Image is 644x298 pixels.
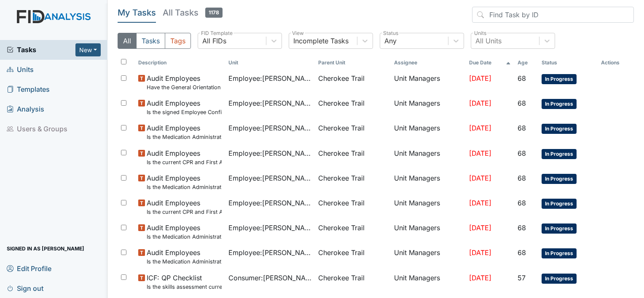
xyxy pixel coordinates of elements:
[228,173,312,183] span: Employee : [PERSON_NAME]
[7,262,51,275] span: Edit Profile
[318,98,365,108] span: Cherokee Trail
[147,73,222,91] span: Audit Employees Have the General Orientation and ICF Orientation forms been completed?
[315,56,391,70] th: Toggle SortBy
[318,123,365,133] span: Cherokee Trail
[542,124,577,134] span: In Progress
[538,56,598,70] th: Toggle SortBy
[391,170,466,194] td: Unit Managers
[542,174,577,184] span: In Progress
[469,274,491,282] span: [DATE]
[147,133,222,141] small: Is the Medication Administration certificate found in the file?
[391,244,466,269] td: Unit Managers
[542,248,577,258] span: In Progress
[202,36,226,46] div: All FIDs
[147,158,222,166] small: Is the current CPR and First Aid Training Certificate found in the file(2 years)?
[391,120,466,144] td: Unit Managers
[228,198,312,208] span: Employee : [PERSON_NAME], [PERSON_NAME]
[518,74,526,82] span: 68
[118,33,191,49] div: Type filter
[7,83,50,96] span: Templates
[7,45,75,55] a: Tasks
[518,248,526,257] span: 68
[542,223,577,234] span: In Progress
[147,223,222,241] span: Audit Employees Is the Medication Administration certificate found in the file?
[391,145,466,170] td: Unit Managers
[118,33,137,49] button: All
[147,273,222,291] span: ICF: QP Checklist Is the skills assessment current? (document the date in the comment section)
[469,124,491,132] span: [DATE]
[136,33,165,49] button: Tasks
[542,149,577,159] span: In Progress
[384,36,397,46] div: Any
[518,124,526,132] span: 68
[318,148,365,158] span: Cherokee Trail
[228,123,312,133] span: Employee : [PERSON_NAME]
[147,183,222,191] small: Is the Medication Administration Test and 2 observation checklist (hire after 10/07) found in the...
[391,70,466,95] td: Unit Managers
[318,223,365,233] span: Cherokee Trail
[147,148,222,166] span: Audit Employees Is the current CPR and First Aid Training Certificate found in the file(2 years)?
[466,56,514,70] th: Toggle SortBy
[518,223,526,232] span: 68
[469,248,491,257] span: [DATE]
[542,99,577,109] span: In Progress
[469,74,491,82] span: [DATE]
[518,99,526,107] span: 68
[318,247,365,258] span: Cherokee Trail
[147,98,222,116] span: Audit Employees Is the signed Employee Confidentiality Agreement in the file (HIPPA)?
[205,8,223,18] span: 1178
[391,269,466,294] td: Unit Managers
[147,198,222,216] span: Audit Employees Is the current CPR and First Aid Training Certificate found in the file(2 years)?
[121,59,126,64] input: Toggle All Rows Selected
[318,273,365,283] span: Cherokee Trail
[147,258,222,266] small: Is the Medication Administration Test and 2 observation checklist (hire after 10/07) found in the...
[147,108,222,116] small: Is the signed Employee Confidentiality Agreement in the file (HIPPA)?
[228,273,312,283] span: Consumer : [PERSON_NAME]
[147,247,222,266] span: Audit Employees Is the Medication Administration Test and 2 observation checklist (hire after 10/...
[228,247,312,258] span: Employee : [PERSON_NAME], Shmara
[228,223,312,233] span: Employee : [PERSON_NAME], Shmara
[118,7,156,19] h5: My Tasks
[469,199,491,207] span: [DATE]
[469,149,491,157] span: [DATE]
[147,173,222,191] span: Audit Employees Is the Medication Administration Test and 2 observation checklist (hire after 10/...
[318,173,365,183] span: Cherokee Trail
[147,283,222,291] small: Is the skills assessment current? (document the date in the comment section)
[7,242,84,255] span: Signed in as [PERSON_NAME]
[318,73,365,83] span: Cherokee Trail
[472,7,634,23] input: Find Task by ID
[318,198,365,208] span: Cherokee Trail
[147,233,222,241] small: Is the Medication Administration certificate found in the file?
[228,98,312,108] span: Employee : [PERSON_NAME]
[165,33,191,49] button: Tags
[7,282,43,295] span: Sign out
[475,36,502,46] div: All Units
[598,56,634,70] th: Actions
[225,56,315,70] th: Toggle SortBy
[75,43,101,56] button: New
[391,194,466,219] td: Unit Managers
[469,223,491,232] span: [DATE]
[391,56,466,70] th: Assignee
[163,7,223,19] h5: All Tasks
[514,56,538,70] th: Toggle SortBy
[7,103,44,116] span: Analysis
[518,149,526,157] span: 68
[228,148,312,158] span: Employee : [PERSON_NAME]
[293,36,349,46] div: Incomplete Tasks
[391,95,466,120] td: Unit Managers
[542,274,577,284] span: In Progress
[7,63,34,76] span: Units
[518,174,526,182] span: 68
[147,208,222,216] small: Is the current CPR and First Aid Training Certificate found in the file(2 years)?
[147,83,222,91] small: Have the General Orientation and ICF Orientation forms been completed?
[518,199,526,207] span: 68
[469,99,491,107] span: [DATE]
[135,56,225,70] th: Toggle SortBy
[469,174,491,182] span: [DATE]
[147,123,222,141] span: Audit Employees Is the Medication Administration certificate found in the file?
[391,219,466,244] td: Unit Managers
[542,74,577,84] span: In Progress
[542,199,577,209] span: In Progress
